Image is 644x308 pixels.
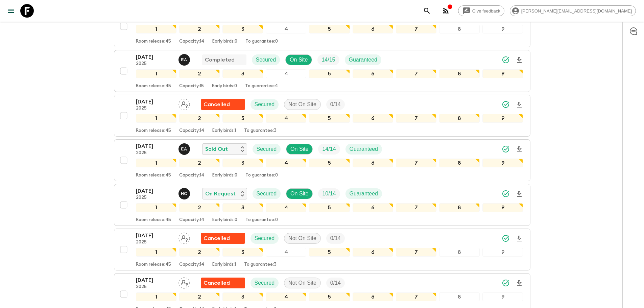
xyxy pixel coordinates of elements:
div: 2 [179,25,220,33]
div: 7 [396,159,436,167]
p: Capacity: 14 [179,39,204,44]
p: E A [181,146,187,152]
p: Guaranteed [349,56,378,64]
p: Early birds: 0 [212,173,237,178]
div: 5 [309,292,350,301]
p: Early birds: 1 [212,262,236,267]
div: 1 [136,69,176,78]
div: 6 [353,203,393,212]
div: 3 [222,114,263,123]
div: 5 [309,114,350,123]
div: 2 [179,203,220,212]
p: Early birds: 0 [212,84,237,89]
div: 4 [266,114,306,123]
span: Assign pack leader [178,101,190,106]
p: To guarantee: 4 [245,84,278,89]
button: [DATE]2025Assign pack leaderFlash Pack cancellationSecuredNot On SiteTrip Fill123456789Room relea... [114,229,530,270]
div: Not On Site [284,233,321,244]
div: Secured [251,99,279,110]
svg: Download Onboarding [515,145,523,153]
p: Not On Site [288,279,316,287]
button: search adventures [420,4,434,18]
div: Trip Fill [326,278,345,288]
p: Secured [257,145,277,153]
span: Assign pack leader [178,279,190,285]
div: 2 [179,114,220,123]
button: [DATE]2025Ernesto AndradeCompletedSecuredOn SiteTrip FillGuaranteed123456789Room release:45Capaci... [114,50,530,92]
div: 8 [439,292,480,301]
p: Room release: 45 [136,173,171,178]
span: Ernesto Andrade [178,56,191,62]
div: 4 [266,25,306,33]
div: 5 [309,203,350,212]
div: 6 [353,25,393,33]
svg: Synced Successfully [502,190,510,198]
p: 0 / 14 [330,100,341,109]
svg: Download Onboarding [515,101,523,109]
div: 6 [353,159,393,167]
p: [DATE] [136,232,173,240]
div: Secured [253,144,281,155]
p: 0 / 14 [330,279,341,287]
p: H C [181,191,187,196]
p: Room release: 45 [136,84,171,89]
div: Trip Fill [317,54,339,65]
p: Not On Site [288,100,316,109]
div: Not On Site [284,99,321,110]
div: Trip Fill [326,233,345,244]
div: 5 [309,69,350,78]
div: Trip Fill [326,99,345,110]
p: 10 / 14 [322,190,336,198]
div: 7 [396,292,436,301]
button: [DATE]2025Assign pack leaderFlash Pack cancellationSecuredNot On SiteTrip Fill123456789Room relea... [114,95,530,137]
div: 9 [482,248,523,257]
div: 1 [136,203,176,212]
div: 5 [309,248,350,257]
svg: Download Onboarding [515,235,523,243]
p: [DATE] [136,98,173,106]
p: 14 / 14 [322,145,336,153]
p: Secured [255,100,275,109]
div: [PERSON_NAME][EMAIL_ADDRESS][DOMAIN_NAME] [510,5,636,16]
p: Cancelled [204,279,230,287]
div: 1 [136,248,176,257]
div: 9 [482,69,523,78]
div: On Site [286,144,313,155]
div: 9 [482,114,523,123]
p: [DATE] [136,142,173,150]
svg: Synced Successfully [502,56,510,64]
p: Completed [205,56,235,64]
p: 0 / 14 [330,234,341,242]
div: Secured [251,278,279,288]
p: Cancelled [204,100,230,109]
span: Give feedback [469,8,504,14]
div: On Site [286,188,313,199]
p: 2025 [136,284,173,290]
svg: Synced Successfully [502,279,510,287]
div: 6 [353,292,393,301]
p: [DATE] [136,276,173,284]
p: 2025 [136,150,173,156]
div: 7 [396,69,436,78]
p: Sold Out [205,145,228,153]
div: 5 [309,159,350,167]
p: Capacity: 14 [179,173,204,178]
div: 9 [482,159,523,167]
div: 1 [136,114,176,123]
div: 3 [222,159,263,167]
p: On Site [290,56,308,64]
p: 14 / 15 [321,56,335,64]
div: Secured [251,233,279,244]
div: 4 [266,203,306,212]
div: 3 [222,25,263,33]
div: 9 [482,203,523,212]
p: Early birds: 0 [212,217,237,223]
div: 2 [179,292,220,301]
button: menu [4,4,18,18]
p: 2025 [136,106,173,111]
p: Early birds: 1 [212,128,236,134]
div: 8 [439,248,480,257]
p: Guaranteed [350,190,378,198]
svg: Synced Successfully [502,145,510,153]
div: Trip Fill [318,144,340,155]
